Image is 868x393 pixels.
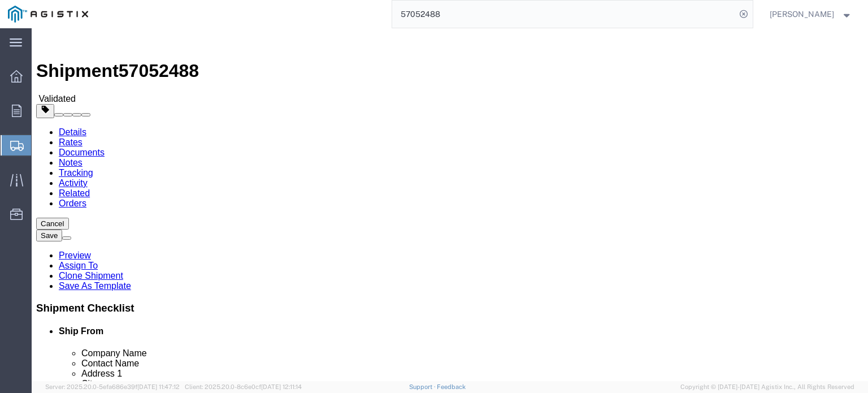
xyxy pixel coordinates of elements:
span: Zachary Curliano [770,8,834,20]
a: Feedback [437,383,466,390]
span: [DATE] 11:47:12 [137,383,180,390]
a: Support [409,383,437,390]
iframe: FS Legacy Container [32,28,868,381]
span: Client: 2025.20.0-8c6e0cf [185,383,302,390]
span: Copyright © [DATE]-[DATE] Agistix Inc., All Rights Reserved [680,382,854,392]
img: logo [8,6,88,23]
input: Search for shipment number, reference number [392,1,736,28]
span: Server: 2025.20.0-5efa686e39f [45,383,180,390]
span: [DATE] 12:11:14 [261,383,302,390]
button: [PERSON_NAME] [769,7,853,21]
